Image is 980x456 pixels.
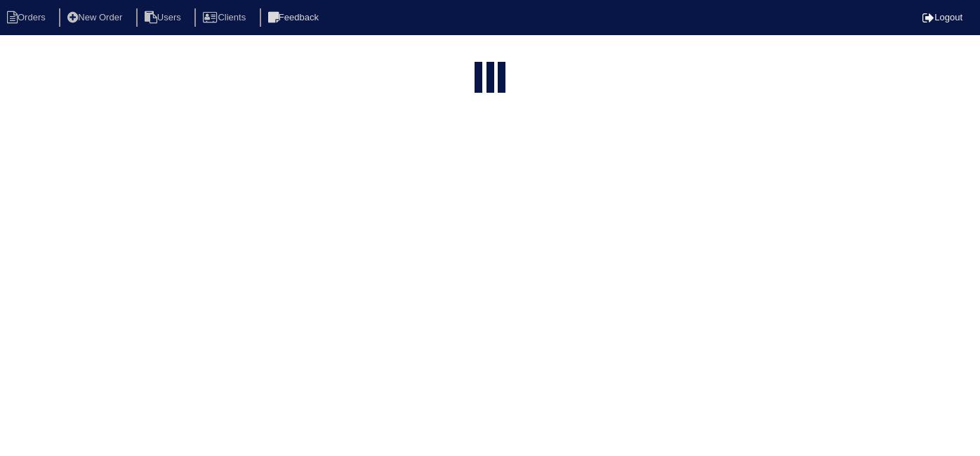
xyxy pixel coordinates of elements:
[194,8,257,27] li: Clients
[922,12,962,22] a: Logout
[260,8,330,27] li: Feedback
[59,8,133,27] li: New Order
[486,62,494,100] div: loading...
[136,12,192,22] a: Users
[136,8,192,27] li: Users
[59,12,133,22] a: New Order
[194,12,257,22] a: Clients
